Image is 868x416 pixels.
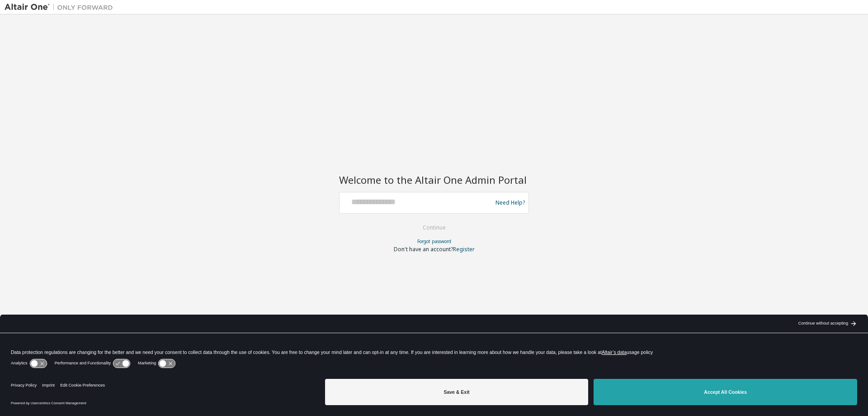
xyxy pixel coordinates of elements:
img: Altair One [5,3,118,12]
h2: Welcome to the Altair One Admin Portal [339,173,529,186]
a: Need Help? [495,202,525,203]
a: Register [453,245,475,253]
span: Don't have an account? [394,245,453,253]
a: Forgot password [417,238,451,244]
